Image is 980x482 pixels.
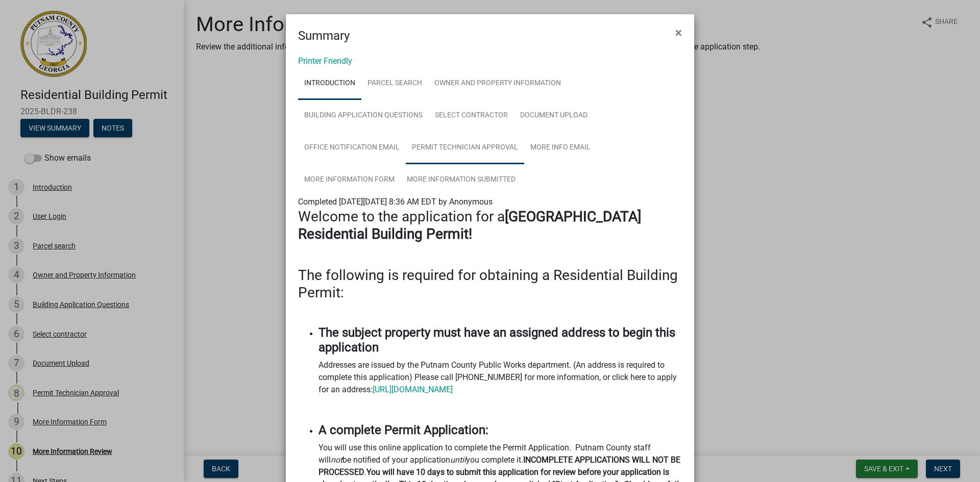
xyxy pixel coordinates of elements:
[406,132,524,164] a: Permit Technician Approval
[298,197,493,207] span: Completed [DATE][DATE] 8:36 AM EDT by Anonymous
[298,67,361,100] a: Introduction
[318,325,675,354] strong: The subject property must have an assigned address to begin this application
[373,385,453,394] a: [URL][DOMAIN_NAME]
[298,27,350,45] h4: Summary
[428,67,567,100] a: Owner and Property Information
[298,267,682,301] h3: The following is required for obtaining a Residential Building Permit:
[298,164,401,196] a: More Information Form
[524,132,597,164] a: More Info Email
[667,18,690,47] button: Close
[450,455,466,465] i: until
[361,67,428,100] a: Parcel search
[298,208,641,242] strong: [GEOGRAPHIC_DATA] Residential Building Permit!
[675,26,682,40] span: ×
[429,99,514,132] a: Select contractor
[318,455,680,477] strong: INCOMPLETE APPLICATIONS WILL NOT BE PROCESSED
[514,99,594,132] a: Document Upload
[298,99,429,132] a: Building Application Questions
[331,455,342,465] i: not
[318,359,682,396] p: Addresses are issued by the Putnam County Public Works department. (An address is required to com...
[401,164,522,196] a: More Information Submitted
[298,132,406,164] a: Office Notification Email
[298,56,352,66] a: Printer Friendly
[318,423,488,437] strong: A complete Permit Application:
[298,208,682,242] h3: Welcome to the application for a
